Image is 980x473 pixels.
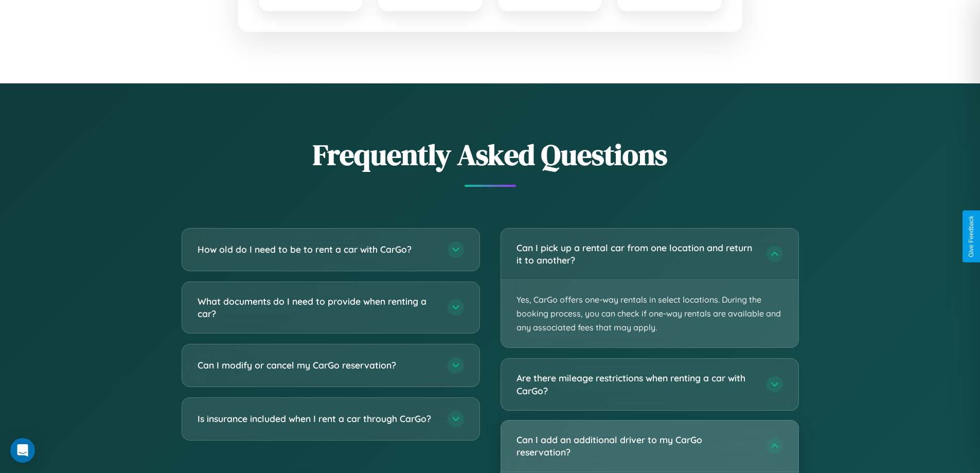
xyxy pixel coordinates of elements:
h3: How old do I need to be to rent a car with CarGo? [198,243,437,256]
p: Yes, CarGo offers one-way rentals in select locations. During the booking process, you can check ... [501,280,798,348]
div: Open Intercom Messenger [10,438,35,463]
h2: Frequently Asked Questions [182,135,799,174]
h3: Can I modify or cancel my CarGo reservation? [198,359,437,372]
h3: What documents do I need to provide when renting a car? [198,295,437,320]
h3: Can I add an additional driver to my CarGo reservation? [516,433,756,459]
h3: Can I pick up a rental car from one location and return it to another? [516,241,756,267]
h3: Are there mileage restrictions when renting a car with CarGo? [516,372,756,397]
h3: Is insurance included when I rent a car through CarGo? [198,412,437,425]
div: Give Feedback [968,216,975,257]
